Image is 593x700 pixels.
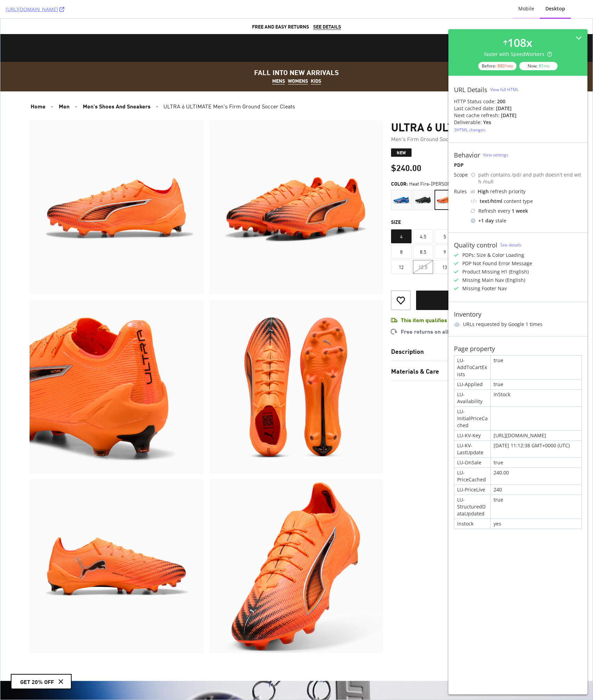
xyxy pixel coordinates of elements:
img: ULTRA 6 ULTIMATE Men's Firm Ground Soccer Cleats, Heat Fire-PUMA Black-Glowing Red, extralarge [209,281,382,455]
div: InStock [491,390,582,406]
h3: description [391,325,423,339]
div: Product Missing H1 (English) [462,268,529,275]
div: LU-OnSale [454,458,490,467]
div: GET 20% OFF [20,659,54,667]
span: 9.5 [463,229,469,236]
button: Heat Fire-PUMA Black-Glowing Red [434,171,455,192]
span: $240.00 [391,144,421,153]
div: LU-AddToCartExists [454,356,490,379]
div: Missing Main Nav (English) [462,277,525,284]
div: URL Details [454,86,487,93]
div: LU-KV-LastUpdate [454,441,490,457]
span: 6.5 [506,214,513,221]
div: faster with SpeedWorkers [484,51,552,58]
nav: Breadcrumb [27,84,563,91]
div: yes [491,519,582,529]
span: 4 [400,214,402,221]
span: 4.5 [420,214,426,221]
div: refresh priority [478,188,526,195]
span: 12 [398,245,403,252]
img: ULTRA 6 ULTIMATE Men's Firm Ground Soccer Cleats, Heat Fire-PUMA Black-Glowing Red, extralarge [29,281,203,455]
div: Select Size [391,211,563,255]
div: LU-StructuredDataUpdated [454,495,490,519]
a: Men [55,83,72,92]
span: FREE AND EASY RETURNS [252,4,309,11]
div: 1 week [512,207,528,214]
div: LU-Availability [454,390,490,406]
div: true [491,495,582,519]
strong: 200 [497,98,505,105]
img: ULTRA 6 ULTIMATE Men's Firm Ground Soccer Cleats, Heat Fire-PUMA Black-Glowing Red, extralarge [29,461,203,634]
div: 8801 ms [497,63,513,69]
div: LU-PriceCached [454,468,490,485]
span: 14 [464,245,469,252]
button: GET 20% OFF [11,656,71,670]
div: Styles [391,171,563,192]
a: SEE DETAILS [313,4,341,11]
div: [DATE] [496,105,512,112]
button: Add to Cart [416,272,563,291]
div: Behavior [454,151,480,159]
div: Missing Footer Nav [462,285,507,292]
div: Desktop [545,5,565,12]
div: true [491,356,582,379]
div: [URL][DOMAIN_NAME] [491,431,582,440]
div: true [491,458,582,467]
div: Deliverable: [454,119,482,126]
div: PDPs: Size & Color Loading [462,252,524,259]
div: content type [471,198,582,205]
a: KIDS [310,58,321,66]
div: Inventory [454,310,481,318]
button: Ultra Blue-PUMA White-Glowing Red [391,171,411,192]
span: 7 [530,214,533,221]
span: 11.5 [549,229,557,236]
div: Add to Cart [471,277,509,286]
span: 8 [400,229,402,236]
button: 3HTML changes [454,126,485,134]
p: Men's Firm Ground Soccer Cleats [391,116,563,124]
div: LU-KV-Key [454,431,490,440]
a: Men's Shoes and Sneakers [79,83,153,92]
span: 8.5 [420,229,426,236]
div: [DATE] 11:12:38 GMT+0000 (UTC) [491,441,582,457]
button: PUMA Black-Fizzy Light-Green Terrain [413,171,433,192]
div: Now: [519,62,558,70]
button: Toggle section [391,342,563,362]
p: Heat Fire-[PERSON_NAME]-Glowing Red [409,162,497,168]
li: URLs requested by Google 1 times [454,321,582,328]
a: Home [27,83,48,92]
section: Product Info [391,102,563,634]
a: View settings [483,152,508,158]
span: 6 [487,214,489,221]
section: Product Gallery [29,102,382,634]
div: true [491,380,582,389]
li: ULTRA 6 ULTIMATE Men's Firm Ground Soccer Cleats [160,84,563,91]
p: This item qualifies for free shipping! [400,297,492,305]
a: WOMENS [287,58,308,66]
span: 11 [529,229,534,236]
div: 108 x [507,35,533,51]
a: MENS [272,58,285,66]
h3: materials & care [391,345,439,359]
div: Scope [454,171,468,178]
div: Mobile [518,5,534,12]
button: Toggle section [391,323,563,342]
img: ULTRA 6 ULTIMATE Men's Firm Ground Soccer Cleats, Heat Fire-PUMA Black-Glowing Red, extralarge [209,102,382,276]
div: Before: [478,62,517,70]
h1: ULTRA 6 ULTIMATE [391,102,563,114]
div: HTTP Status code: [454,98,582,105]
span: New [391,130,411,138]
div: 240.00 [491,468,582,485]
div: Quality control [454,241,497,249]
span: 10 [485,229,490,236]
span: 5 [443,214,446,221]
img: ULTRA 6 ULTIMATE Men's Firm Ground Soccer Cleats, Heat Fire-PUMA Black-Glowing Red, extralarge [29,102,203,276]
div: PDP Not Found Error Message [462,260,532,267]
img: ULTRA 6 ULTIMATE Men's Firm Ground Soccer Cleats, Heat Fire-PUMA Black-Glowing Red, extralarge [209,461,382,634]
div: View full HTML [490,87,519,92]
span: 7.5 [550,214,556,221]
div: Rules [454,188,468,195]
p: FALL INTO NEW ARRIVALS [254,49,339,58]
div: PDP [454,162,582,169]
div: 240 [491,485,582,495]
